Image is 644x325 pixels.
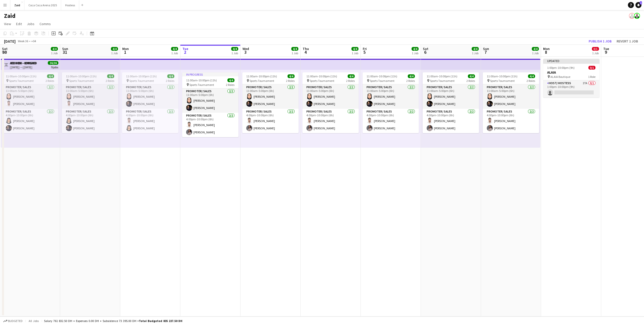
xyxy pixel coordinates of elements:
div: In progress [182,72,238,76]
span: 4/4 [528,74,535,78]
span: Tue [603,46,609,51]
span: 9 [602,49,609,55]
div: 11:00am-10:00pm (11h)4/4 Sports Tournament2 RolesPromoter/ Sales2/211:00am-5:00pm (6h)[PERSON_NAM... [423,72,479,133]
span: 4/4 [348,74,355,78]
app-card-role: Promoter/ Sales2/24:00pm-10:00pm (6h)[PERSON_NAME][PERSON_NAME] [302,109,359,133]
span: 2 [182,49,188,55]
span: 0/1 [592,47,599,51]
button: Coca Coca Arena 2025 [24,0,61,10]
button: Zaid [10,0,24,10]
app-job-card: 11:00am-10:00pm (11h)4/4 Sports Tournament2 RolesPromoter/ Sales2/211:00am-5:00pm (6h)[PERSON_NAM... [242,72,299,133]
span: Sports Tournament [129,79,154,83]
span: 11:00am-10:00pm (11h) [66,74,97,78]
span: 1 [122,49,129,55]
span: 4/4 [288,74,295,78]
span: 11:00am-10:00pm (11h) [126,74,157,78]
span: 4/4 [227,78,234,82]
span: 4/4 [107,74,114,78]
div: Salary 761 832.50 DH + Expenses 0.00 DH + Subsistence 73 395.00 DH = [44,319,182,323]
h3: ADIHEX - OMGAD [11,61,37,65]
a: Comms [37,21,53,27]
a: View [2,21,13,27]
div: [DATE] → [DATE] [11,65,37,69]
app-job-card: 11:00am-10:00pm (11h)4/4 Sports Tournament2 RolesPromoter/ Sales2/211:00am-5:00pm (6h)[PERSON_NAM... [302,72,359,133]
button: Revert 1 job [615,38,640,44]
span: Sports Tournament [189,83,214,87]
div: +04 [31,39,36,43]
span: 4/4 [291,47,298,51]
span: 4/4 [47,74,54,78]
app-card-role: Promoter/ Sales2/211:00am-5:00pm (6h)[PERSON_NAME][PERSON_NAME] [2,84,58,109]
app-card-role: Promoter/ Sales2/24:00pm-10:00pm (6h)[PERSON_NAME][PERSON_NAME] [483,109,539,133]
span: 2 Roles [527,79,535,83]
span: 4/4 [171,47,178,51]
span: Jobs [27,22,34,26]
app-card-role: Promoter/ Sales2/211:00am-5:00pm (6h)[PERSON_NAME][PERSON_NAME] [483,84,539,109]
div: 1 Job [472,51,478,55]
div: 11:00am-10:00pm (11h)4/4 Sports Tournament2 RolesPromoter/ Sales2/211:00am-5:00pm (6h)[PERSON_NAM... [363,72,419,133]
span: 2 Roles [166,79,174,83]
span: Sports Tournament [310,79,334,83]
app-job-card: 11:00am-10:00pm (11h)4/4 Sports Tournament2 RolesPromoter/ Sales2/211:00am-5:00pm (6h)[PERSON_NAM... [2,72,58,133]
div: 1 Job [412,51,418,55]
span: 4/4 [111,47,118,51]
span: 1 [640,1,642,5]
div: 1 Job [111,51,118,55]
div: 1 Job [292,51,298,55]
app-job-card: 11:00am-10:00pm (11h)4/4 Sports Tournament2 RolesPromoter/ Sales2/211:00am-5:00pm (6h)[PERSON_NAM... [62,72,118,133]
span: Fri [363,46,367,51]
span: Mon [122,46,129,51]
span: 30 [1,49,8,55]
span: 5 [362,49,367,55]
span: 11:00am-10:00pm (11h) [6,74,36,78]
h3: ALAIA [543,70,599,75]
span: Sports Tournament [250,79,274,83]
span: 4/4 [412,47,419,51]
a: Edit [14,21,24,27]
span: 4/4 [408,74,415,78]
app-card-role: Promoter/ Sales2/211:00am-5:00pm (6h)[PERSON_NAME][PERSON_NAME] [302,84,359,109]
app-job-card: In progress11:00am-10:00pm (11h)4/4 Sports Tournament2 RolesPromoter/ Sales2/211:00am-5:00pm (6h)... [182,72,238,137]
app-card-role: Promoter/ Sales2/24:00pm-10:00pm (6h)[PERSON_NAME][PERSON_NAME] [363,109,419,133]
div: [DATE] [4,39,16,44]
div: 11:00am-10:00pm (11h)4/4 Sports Tournament2 RolesPromoter/ Sales2/211:00am-5:00pm (6h)[PERSON_NAM... [483,72,539,133]
span: 11:00am-10:00pm (11h) [487,74,517,78]
span: 0/1 [588,66,595,70]
a: Jobs [25,21,36,27]
span: 2 Roles [466,79,475,83]
app-card-role: Host/ Hostess27A0/11:00pm-10:00pm (9h) [543,80,599,97]
app-card-role: Promoter/ Sales2/211:00am-5:00pm (6h)[PERSON_NAME][PERSON_NAME] [363,84,419,109]
span: 4/4 [231,47,238,51]
span: Mon [543,46,550,51]
div: 9 jobs [51,65,58,69]
h1: Zaid [4,12,16,20]
span: Sports Tournament [370,79,394,83]
span: 31 [61,49,68,55]
span: Week 36 [17,39,29,43]
span: Sat [2,46,8,51]
span: Sun [483,46,489,51]
span: Wed [243,46,249,51]
app-card-role: Promoter/ Sales2/24:00pm-10:00pm (6h)[PERSON_NAME][PERSON_NAME] [122,109,178,133]
span: Sports Tournament [430,79,455,83]
span: View [4,22,11,26]
span: 11:00am-10:00pm (11h) [186,78,217,82]
span: 2 Roles [46,79,54,83]
button: Hostess [61,0,79,10]
app-job-card: Updated1:00pm-10:00pm (9h)0/1ALAIA ALAIA Boutique1 RoleHost/ Hostess27A0/11:00pm-10:00pm (9h) [543,59,599,97]
div: 1 Job [231,51,238,55]
button: Publish 1 job [587,38,614,44]
span: 11:00am-10:00pm (11h) [306,74,337,78]
span: 36/36 [48,61,58,65]
div: 11:00am-10:00pm (11h)4/4 Sports Tournament2 RolesPromoter/ Sales2/211:00am-5:00pm (6h)[PERSON_NAM... [122,72,178,133]
div: Updated [543,59,599,63]
span: Sat [423,46,428,51]
span: 4/4 [532,47,539,51]
span: Sports Tournament [69,79,94,83]
span: 4/4 [167,74,174,78]
span: 4/4 [51,47,58,51]
app-card-role: Promoter/ Sales2/211:00am-5:00pm (6h)[PERSON_NAME][PERSON_NAME] [182,88,238,113]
